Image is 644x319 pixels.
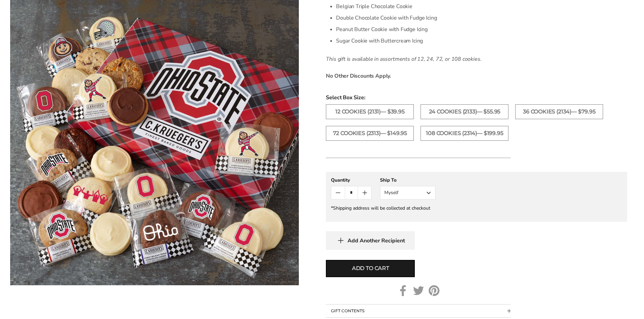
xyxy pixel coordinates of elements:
button: Add to cart [326,260,415,277]
li: Peanut Butter Cookie with Fudge Icing [336,24,511,35]
div: Ship To [380,177,435,183]
button: Collapsible block button [326,304,511,317]
div: Quantity [331,177,372,183]
label: 108 Cookies (2314)— $199.95 [421,126,508,141]
label: 72 Cookies (2313)— $149.95 [326,126,414,141]
label: 36 Cookies (2134)— $79.95 [515,104,603,119]
em: This gift is available in assortments of 12, 24, 72, or 108 cookies. [326,55,481,63]
div: *Shipping address will be collected at checkout [331,205,622,211]
gfm-form: New recipient [326,172,627,222]
span: Add to cart [352,264,389,272]
li: Belgian Triple Chocolate Cookie [336,1,511,12]
button: Count plus [358,186,371,199]
strong: No Other Discounts Apply. [326,72,391,80]
span: Add Another Recipient [348,237,405,244]
a: Facebook [398,285,408,296]
label: 24 Cookies (2133)— $55.95 [421,104,508,119]
iframe: Sign Up via Text for Offers [5,293,70,314]
span: Select Box Size: [326,94,627,102]
button: Add Another Recipient [326,231,415,250]
a: Pinterest [429,285,439,296]
input: Quantity [345,186,358,199]
li: Sugar Cookie with Buttercream Icing [336,35,511,47]
button: Count minus [331,186,344,199]
a: Twitter [413,285,424,296]
button: Myself [380,186,435,200]
label: 12 Cookies (2131)— $39.95 [326,104,414,119]
li: Double Chocolate Cookie with Fudge Icing [336,12,511,24]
